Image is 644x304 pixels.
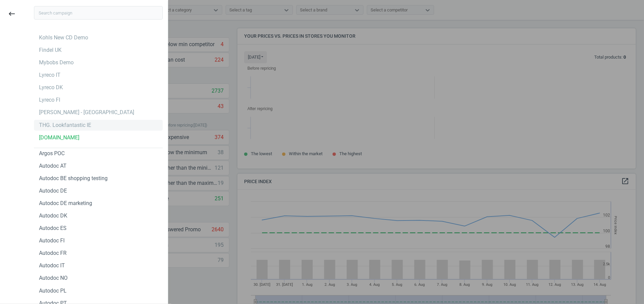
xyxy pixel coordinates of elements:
[39,175,108,182] div: Autodoc BE shopping testing
[8,10,16,18] i: keyboard_backspace
[39,162,67,170] div: Autodoc AT
[39,187,67,195] div: Autodoc DE
[39,200,92,207] div: Autodoc DE marketing
[39,274,68,282] div: Autodoc NO
[39,237,65,244] div: Autodoc FI
[39,109,134,116] div: [PERSON_NAME] - [GEOGRAPHIC_DATA]
[39,150,65,157] div: Argos POC
[39,34,88,41] div: Kohls New CD Demo
[39,249,67,257] div: Autodoc FR
[4,6,20,22] button: keyboard_backspace
[34,6,163,20] input: Search campaign
[39,225,67,232] div: Autodoc ES
[39,46,62,54] div: Findel UK
[39,59,74,66] div: Mybobs Demo
[39,96,60,104] div: Lyreco FI
[39,71,61,79] div: Lyreco IT
[39,122,91,129] div: THG. Lookfantastic IE
[39,134,79,141] div: [DOMAIN_NAME]
[39,84,63,91] div: Lyreco DK
[39,212,67,219] div: Autodoc DK
[39,262,65,269] div: Autodoc IT
[39,287,67,295] div: Autodoc PL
